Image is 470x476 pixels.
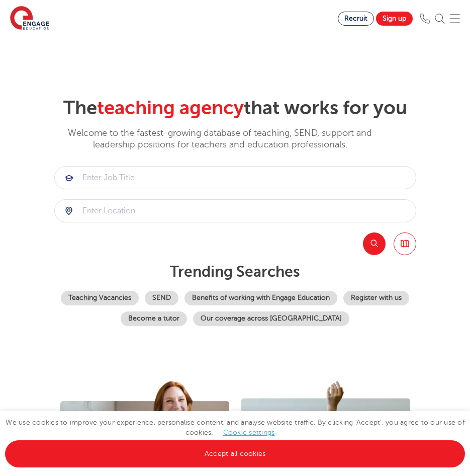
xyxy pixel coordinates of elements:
img: Phone [420,14,430,24]
span: teaching agency [97,97,244,119]
span: Recruit [344,15,367,22]
a: Benefits of working with Engage Education [184,291,337,305]
div: Submit [54,199,416,222]
a: Our coverage across [GEOGRAPHIC_DATA] [193,311,349,326]
a: Accept all cookies [5,440,465,467]
p: Trending searches [54,263,416,281]
img: Mobile Menu [450,14,460,24]
a: Sign up [376,12,413,26]
span: We use cookies to improve your experience, personalise content, and analyse website traffic. By c... [5,419,465,457]
a: Become a tutor [121,311,187,326]
h2: The that works for you [54,97,416,120]
a: Recruit [338,12,374,26]
p: Welcome to the fastest-growing database of teaching, SEND, support and leadership positions for t... [54,127,386,151]
a: Cookie settings [223,429,275,436]
button: Search [363,232,386,255]
img: Engage Education [10,6,49,31]
a: SEND [145,291,178,305]
div: Submit [54,166,416,189]
img: Search [435,14,445,24]
input: Submit [55,167,416,189]
input: Submit [55,200,416,222]
a: Register with us [343,291,409,305]
a: Teaching Vacancies [61,291,139,305]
